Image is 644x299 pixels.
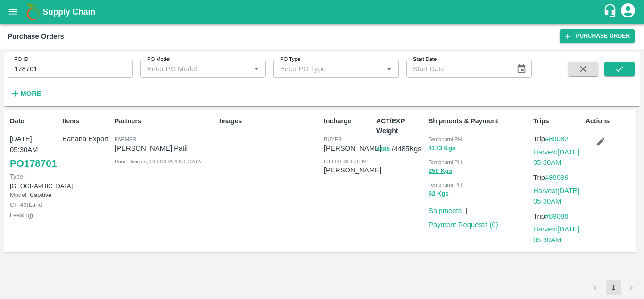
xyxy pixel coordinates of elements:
[219,116,320,126] p: Images
[10,172,58,190] p: [GEOGRAPHIC_DATA]
[10,190,58,199] p: Capitive
[24,2,42,21] img: logo
[429,159,462,165] span: Tembhurni PH
[2,1,24,23] button: open drawer
[533,116,582,126] p: Trips
[115,116,215,126] p: Partners
[115,143,215,154] p: [PERSON_NAME] Patil
[10,134,58,155] p: [DATE] 05:30AM
[8,30,64,43] div: Purchase Orders
[606,280,621,295] button: page 1
[429,182,462,188] span: Tembhurni PH
[462,202,467,216] div: |
[14,56,28,63] label: PO ID
[429,166,452,177] button: 250 Kgs
[406,60,509,78] input: Start Date
[10,173,25,180] span: Type:
[545,135,569,143] a: #89082
[533,134,582,144] p: Trip
[376,144,390,155] button: 4485
[324,143,381,154] p: [PERSON_NAME]
[276,63,368,75] input: Enter PO Type
[533,172,582,183] p: Trip
[42,5,603,18] a: Supply Chain
[10,191,28,198] span: Model:
[42,7,95,17] b: Supply Chain
[20,90,41,97] strong: More
[619,2,636,22] div: account of current user
[10,201,42,219] a: CF-49(Land Leasing)
[324,165,381,175] p: [PERSON_NAME]
[533,187,579,205] a: Harvest[DATE] 05:30AM
[324,137,342,142] span: buyer
[429,221,498,229] a: Payment Requests (0)
[545,174,569,181] a: #89086
[533,148,579,166] a: Harvest[DATE] 05:30AM
[545,213,569,220] a: #89086
[376,144,425,154] p: / 4485 Kgs
[413,56,437,63] label: Start Date
[429,137,462,142] span: Tembhurni PH
[376,116,425,136] p: ACT/EXP Weight
[429,143,455,154] button: 4173 Kgs
[586,116,634,126] p: Actions
[8,60,133,78] input: Enter PO ID
[429,207,462,214] a: Shipments
[115,137,136,142] span: Farmer
[324,159,370,164] span: field executive
[62,134,111,144] p: Banana Export
[62,116,111,126] p: Items
[250,63,263,75] button: Open
[383,63,395,75] button: Open
[429,116,529,126] p: Shipments & Payment
[8,85,44,102] button: More
[280,56,300,63] label: PO Type
[10,116,58,126] p: Date
[429,188,449,199] button: 62 Kgs
[533,211,582,222] p: Trip
[512,60,530,78] button: Choose date
[586,280,640,295] nav: pagination navigation
[533,225,579,243] a: Harvest[DATE] 05:30AM
[143,63,235,75] input: Enter PO Model
[10,155,57,172] a: PO178701
[147,56,171,63] label: PO Model
[603,3,619,20] div: customer-support
[324,116,372,126] p: Incharge
[10,201,42,219] span: CF- 49 ( Land Leasing )
[560,29,635,43] a: Purchase Order
[115,159,203,164] span: Pune Division , [GEOGRAPHIC_DATA]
